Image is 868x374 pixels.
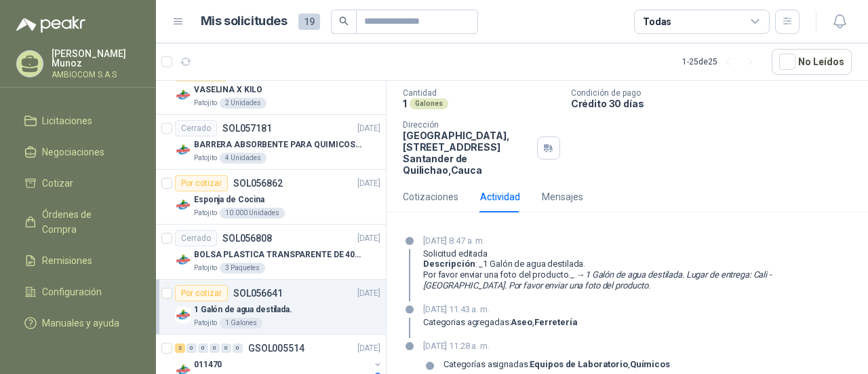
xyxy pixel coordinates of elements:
a: Por cotizarSOL056862[DATE] Company LogoEsponja de CocinaPatojito10.000 Unidades [156,170,386,225]
p: Cantidad [403,88,560,98]
img: Company Logo [175,197,191,213]
p: Categorias agregadas: , [423,317,578,328]
p: SOL056641 [233,288,283,298]
div: 3 Paquetes [220,263,265,274]
span: search [339,16,349,26]
strong: Aseo [511,317,532,327]
div: 2 [175,343,185,353]
div: Cerrado [175,120,217,136]
span: Remisiones [42,253,92,268]
p: : _1 Galón de agua destilada. [423,259,852,269]
p: BARRERA ABSORBENTE PARA QUIMICOS (DERRAME DE HIPOCLORITO) [194,138,363,151]
div: Galones [410,98,448,109]
em: 1 Galón de agua destilada. Lugar de entrega: Cali - [GEOGRAPHIC_DATA]. Por favor enviar una foto ... [423,269,772,291]
p: Por favor enviar una foto del producto._ → [423,269,852,291]
p: [PERSON_NAME] Munoz [52,49,140,68]
div: Actividad [480,189,520,204]
p: Solicitud editada [423,248,852,259]
h1: Mis solicitudes [201,12,288,31]
div: 0 [221,343,231,353]
div: 0 [186,343,197,353]
p: Patojito [194,208,217,219]
p: [DATE] 11:43 a. m. [423,303,578,316]
p: 1 Galón de agua destilada. [194,303,292,316]
p: Esponja de Cocina [194,193,264,206]
div: Cotizaciones [403,189,458,204]
div: Por cotizar [175,175,228,191]
a: Licitaciones [16,108,140,134]
img: Logo peakr [16,16,85,33]
p: [DATE] [357,232,380,245]
a: Manuales y ayuda [16,310,140,336]
div: 2 Unidades [220,98,267,109]
a: CerradoSOL056808[DATE] Company LogoBOLSA PLASTICA TRANSPARENTE DE 40*60 CMSPatojito3 Paquetes [156,225,386,280]
a: CerradoSOL057181[DATE] Company LogoBARRERA ABSORBENTE PARA QUIMICOS (DERRAME DE HIPOCLORITO)Patoj... [156,115,386,170]
strong: Químicos [630,359,670,369]
div: 0 [198,343,208,353]
div: Por cotizar [175,285,228,301]
strong: Ferretería [534,317,578,327]
p: 011470 [194,358,222,371]
a: Cotizar [16,170,140,196]
strong: Descripción [423,259,475,269]
p: Patojito [194,263,217,274]
div: Cerrado [175,230,217,246]
strong: Equipos de Laboratorio [530,359,627,369]
button: No Leídos [772,49,852,75]
a: Negociaciones [16,139,140,165]
p: VASELINA X KILO [194,83,262,96]
span: Cotizar [42,176,73,191]
div: 0 [210,343,220,353]
p: Categorías asignadas: , [443,359,670,370]
div: 0 [233,343,243,353]
img: Company Logo [175,252,191,268]
span: 19 [298,14,320,30]
p: [DATE] [357,287,380,300]
span: Órdenes de Compra [42,207,127,237]
p: [DATE] 11:28 a. m. [423,339,670,353]
a: Remisiones [16,248,140,274]
p: Dirección [403,120,532,130]
p: [DATE] [357,122,380,135]
p: SOL056862 [233,179,283,188]
span: Manuales y ayuda [42,316,119,331]
span: Configuración [42,284,102,299]
div: 1 - 25 de 25 [682,51,761,73]
p: [GEOGRAPHIC_DATA], [STREET_ADDRESS] Santander de Quilichao , Cauca [403,130,532,176]
div: 4 Unidades [220,153,267,164]
p: GSOL005514 [248,343,304,353]
span: Negociaciones [42,145,104,160]
p: Patojito [194,98,217,109]
div: Todas [643,14,671,29]
p: SOL056808 [222,233,272,243]
p: BOLSA PLASTICA TRANSPARENTE DE 40*60 CMS [194,248,363,261]
img: Company Logo [175,307,191,323]
p: Crédito 30 días [571,98,863,109]
p: [DATE] [357,342,380,355]
a: Por cotizarSOL057252[DATE] Company LogoVASELINA X KILOPatojito2 Unidades [156,60,386,115]
p: 1 [403,98,407,109]
p: SOL057181 [222,124,272,133]
div: Mensajes [542,189,583,204]
p: [DATE] [357,177,380,190]
a: Configuración [16,279,140,305]
span: Licitaciones [42,113,92,128]
a: Órdenes de Compra [16,202,140,242]
p: Patojito [194,318,217,329]
p: Patojito [194,153,217,164]
div: 1 Galones [220,318,262,329]
p: [DATE] 8:47 a. m. [423,234,852,248]
p: AMBIOCOM S.A.S [52,71,140,79]
img: Company Logo [175,142,191,158]
a: Por cotizarSOL056641[DATE] Company Logo1 Galón de agua destilada.Patojito1 Galones [156,280,386,335]
img: Company Logo [175,87,191,103]
p: Condición de pago [571,88,863,98]
div: 10.000 Unidades [220,208,285,219]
